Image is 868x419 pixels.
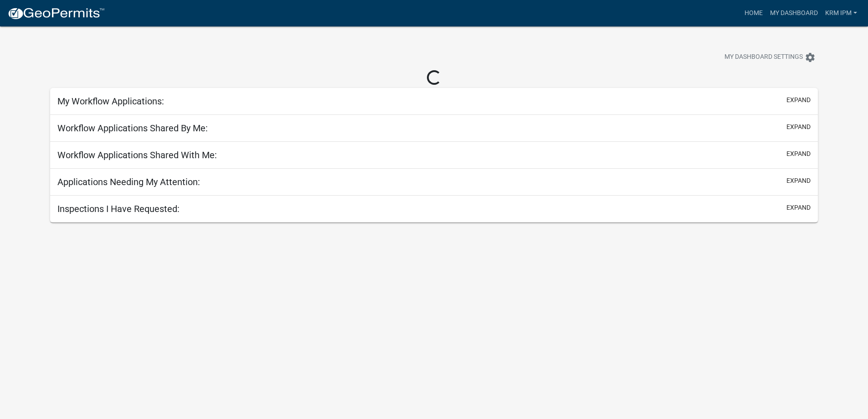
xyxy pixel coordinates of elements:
[786,149,811,159] button: expand
[805,52,816,63] i: settings
[822,5,861,22] a: KRM IPM
[786,122,811,132] button: expand
[57,96,164,107] h5: My Workflow Applications:
[57,203,180,214] h5: Inspections I Have Requested:
[786,203,811,212] button: expand
[766,5,822,22] a: My Dashboard
[57,123,208,134] h5: Workflow Applications Shared By Me:
[786,95,811,105] button: expand
[57,176,200,187] h5: Applications Needing My Attention:
[724,52,803,63] span: My Dashboard Settings
[57,150,217,160] h5: Workflow Applications Shared With Me:
[741,5,766,22] a: Home
[717,48,823,66] button: My Dashboard Settingssettings
[786,176,811,186] button: expand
